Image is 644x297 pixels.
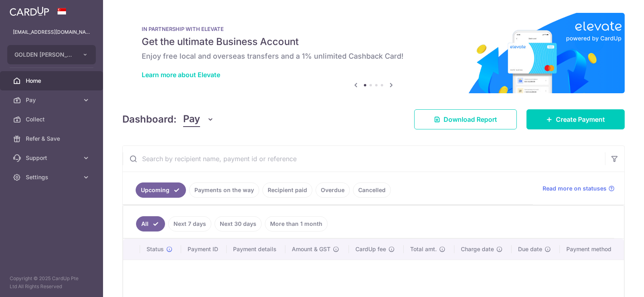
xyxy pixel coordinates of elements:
[355,245,386,253] span: CardUp fee
[26,115,79,123] span: Collect
[122,112,177,127] h4: Dashboard:
[543,184,607,193] span: Read more on statuses
[26,154,79,162] span: Support
[13,28,90,36] p: [EMAIL_ADDRESS][DOMAIN_NAME]
[518,245,542,253] span: Due date
[142,26,605,32] p: IN PARTNERSHIP WITH ELEVATE
[136,182,186,198] a: Upcoming
[461,245,494,253] span: Charge date
[183,112,200,127] span: Pay
[142,51,605,61] h6: Enjoy free local and overseas transfers and a 1% unlimited Cashback Card!
[292,245,330,253] span: Amount & GST
[147,245,164,253] span: Status
[316,182,350,198] a: Overdue
[183,112,214,127] button: Pay
[181,239,227,260] th: Payment ID
[10,6,49,16] img: CardUp
[414,109,517,129] a: Download Report
[526,109,625,129] a: Create Payment
[26,135,79,143] span: Refer & Save
[136,216,165,231] a: All
[26,96,79,104] span: Pay
[215,216,262,231] a: Next 30 days
[227,239,286,260] th: Payment details
[7,45,96,64] button: GOLDEN [PERSON_NAME] MARKETING
[265,216,328,231] a: More than 1 month
[560,239,624,260] th: Payment method
[410,245,437,253] span: Total amt.
[543,184,615,193] a: Read more on statuses
[142,35,605,48] h5: Get the ultimate Business Account
[556,115,605,124] span: Create Payment
[168,216,211,231] a: Next 7 days
[262,182,312,198] a: Recipient paid
[14,51,74,59] span: GOLDEN [PERSON_NAME] MARKETING
[122,13,625,93] img: Renovation banner
[26,173,79,181] span: Settings
[444,115,497,124] span: Download Report
[123,146,605,172] input: Search by recipient name, payment id or reference
[142,71,220,79] a: Learn more about Elevate
[26,77,79,85] span: Home
[189,182,259,198] a: Payments on the way
[353,182,391,198] a: Cancelled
